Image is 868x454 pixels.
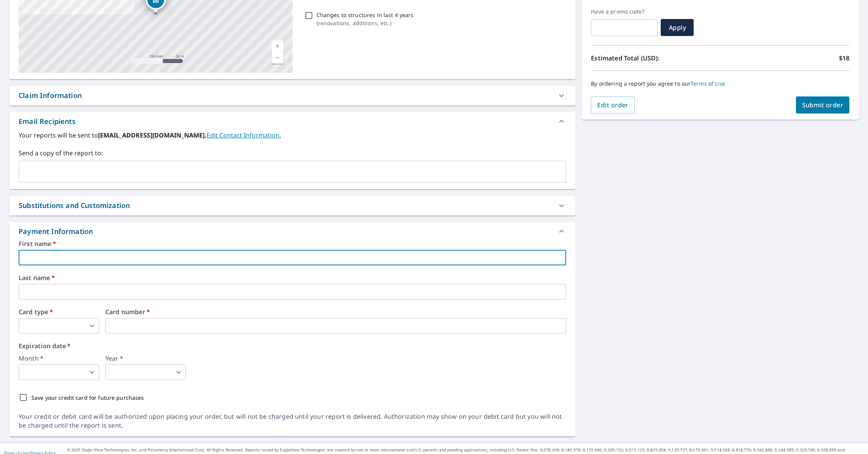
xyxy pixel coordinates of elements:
[9,222,575,241] div: Payment Information
[19,90,82,101] div: Claim Information
[9,86,575,105] div: Claim Information
[591,8,658,15] label: Have a promo code?
[19,365,99,380] div: ​
[19,412,566,430] div: Your credit or debit card will be authorized upon placing your order, but will not be charged unt...
[19,343,566,349] label: Expiration date
[105,309,566,315] label: Card number
[19,116,76,127] div: Email Recipients
[272,52,283,64] a: Current Level 17, Zoom Out
[19,226,96,237] div: Payment Information
[591,96,635,113] button: Edit order
[9,196,575,215] div: Substitutions and Customization
[98,131,207,139] b: [EMAIL_ADDRESS][DOMAIN_NAME].
[19,131,566,140] label: Your reports will be sent to
[667,23,687,32] span: Apply
[105,355,186,361] label: Year
[19,309,99,315] label: Card type
[19,275,566,281] label: Last name
[591,53,720,63] p: Estimated Total (USD):
[802,101,844,109] span: Submit order
[691,80,725,87] a: Terms of Use
[9,112,575,131] div: Email Recipients
[19,200,130,211] div: Substitutions and Customization
[19,318,99,334] div: ​
[207,131,281,139] a: EditContactInfo
[317,11,414,19] p: Changes to structures in last 4 years
[839,53,849,63] p: $18
[19,355,99,361] label: Month
[105,365,186,380] div: ​
[31,394,144,402] p: Save your credit card for future purchases
[796,96,850,113] button: Submit order
[272,40,283,52] a: Current Level 17, Zoom In
[597,101,629,109] span: Edit order
[661,19,694,36] button: Apply
[591,80,849,87] p: By ordering a report you agree to our
[19,148,566,158] label: Send a copy of the report to:
[19,241,566,247] label: First name
[317,19,414,27] p: ( renovations, additions, etc. )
